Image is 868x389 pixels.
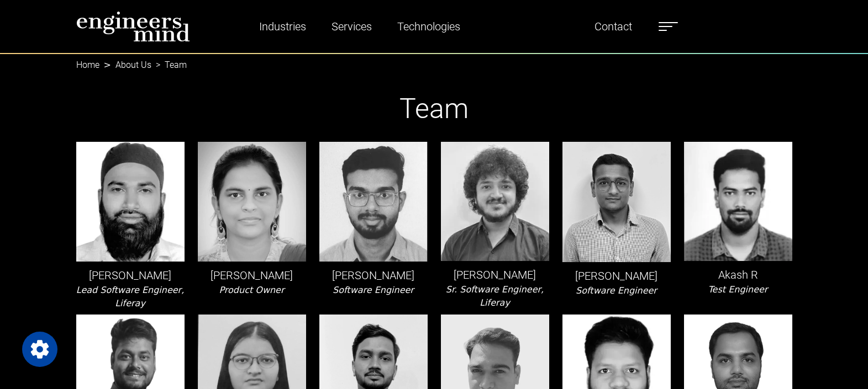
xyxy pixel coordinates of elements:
h1: Team [76,92,792,125]
a: Technologies [393,14,465,39]
a: Contact [590,14,636,39]
i: Software Engineer [333,285,414,295]
p: [PERSON_NAME] [562,268,671,284]
i: Test Engineer [708,284,768,295]
li: Team [151,58,187,72]
img: leader-img [684,142,792,262]
img: leader-img [562,142,671,262]
a: Industries [255,14,311,39]
i: Sr. Software Engineer, Liferay [446,284,544,308]
img: leader-img [319,142,428,262]
p: [PERSON_NAME] [319,267,428,284]
a: Services [327,14,376,39]
p: Akash R [684,267,792,283]
nav: breadcrumb [76,53,792,66]
img: leader-img [198,142,306,262]
p: [PERSON_NAME] [198,267,306,284]
img: leader-img [441,142,549,261]
i: Lead Software Engineer, Liferay [76,285,184,308]
i: Software Engineer [576,285,657,296]
img: logo [76,11,190,42]
i: Product Owner [219,285,284,295]
a: About Us [115,60,151,70]
img: leader-img [76,142,185,262]
p: [PERSON_NAME] [441,267,549,283]
a: Home [76,60,99,70]
p: [PERSON_NAME] [76,267,185,284]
